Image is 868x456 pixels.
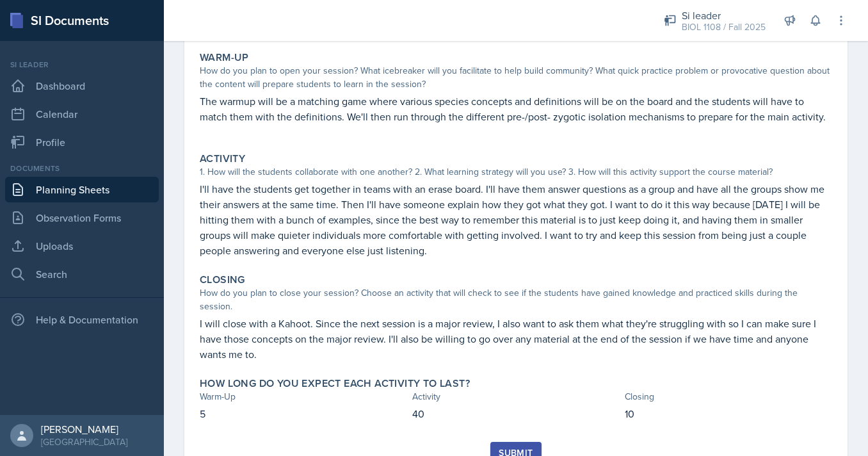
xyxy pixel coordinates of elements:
[5,261,159,287] a: Search
[200,273,245,286] label: Closing
[412,406,620,421] p: 40
[200,406,407,421] p: 5
[5,177,159,202] a: Planning Sheets
[5,59,159,70] div: Si leader
[5,163,159,174] div: Documents
[5,205,159,231] a: Observation Forms
[200,94,832,124] p: The warmup will be a matching game where various species concepts and definitions will be on the ...
[200,286,832,313] div: How do you plan to close your session? Choose an activity that will check to see if the students ...
[200,316,832,362] p: I will close with a Kahoot. Since the next session is a major review, I also want to ask them wha...
[200,51,249,64] label: Warm-Up
[200,64,832,91] div: How do you plan to open your session? What icebreaker will you facilitate to help build community...
[625,406,832,421] p: 10
[200,181,832,258] p: I'll have the students get together in teams with an erase board. I'll have them answer questions...
[682,20,766,34] div: BIOL 1108 / Fall 2025
[41,423,127,436] div: [PERSON_NAME]
[412,390,620,403] div: Activity
[5,233,159,259] a: Uploads
[200,390,407,403] div: Warm-Up
[5,101,159,127] a: Calendar
[5,129,159,155] a: Profile
[200,377,470,390] label: How long do you expect each activity to last?
[200,152,245,165] label: Activity
[5,307,159,332] div: Help & Documentation
[625,390,832,403] div: Closing
[682,8,766,23] div: Si leader
[200,165,832,179] div: 1. How will the students collaborate with one another? 2. What learning strategy will you use? 3....
[5,73,159,99] a: Dashboard
[41,436,127,448] div: [GEOGRAPHIC_DATA]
